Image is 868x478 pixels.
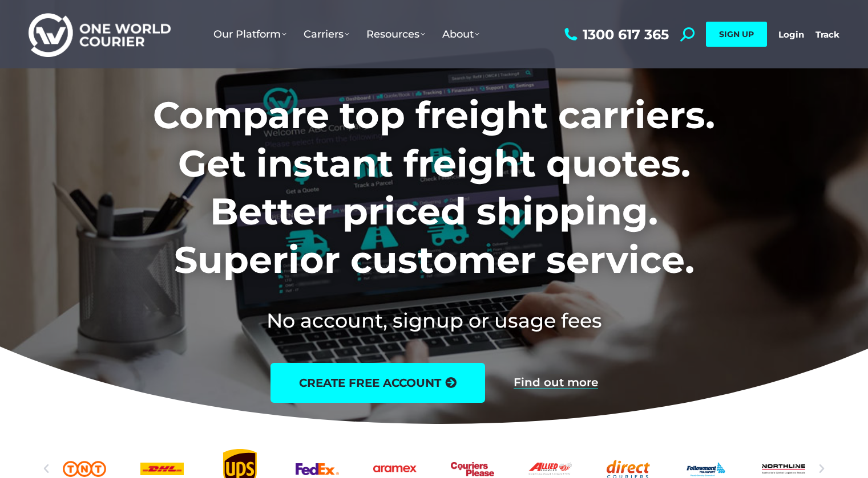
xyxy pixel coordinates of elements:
a: 1300 617 365 [562,27,669,42]
span: Carriers [304,28,349,40]
a: Find out more [514,377,598,389]
h1: Compare top freight carriers. Get instant freight quotes. Better priced shipping. Superior custom... [78,91,790,284]
a: Resources [358,17,434,52]
img: One World Courier [29,11,171,58]
a: create free account [271,363,485,403]
span: About [442,28,479,40]
a: Login [778,29,804,40]
span: Resources [366,28,425,40]
span: Our Platform [213,28,286,40]
a: Carriers [295,17,358,52]
span: SIGN UP [719,29,754,39]
h2: No account, signup or usage fees [78,307,790,334]
a: Our Platform [205,17,295,52]
a: Track [815,29,839,40]
a: SIGN UP [706,22,767,47]
a: About [434,17,488,52]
